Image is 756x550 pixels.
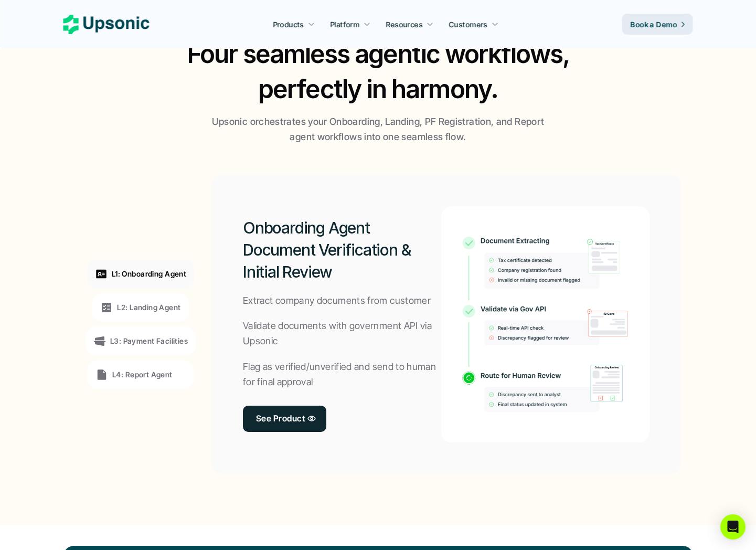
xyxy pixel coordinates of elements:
[267,15,321,34] a: Products
[631,19,677,30] p: Book a Demo
[208,114,549,145] p: Upsonic orchestrates your Onboarding, Landing, PF Registration, and Report agent workflows into o...
[622,14,693,35] a: Book a Demo
[112,268,186,279] p: L1: Onboarding Agent
[386,19,423,30] p: Resources
[330,19,359,30] p: Platform
[243,406,326,432] a: See Product
[449,19,488,30] p: Customers
[243,359,441,390] p: Flag as verified/unverified and send to human for final approval
[177,36,580,107] h2: Four seamless agentic workflows, perfectly in harmony.
[720,514,746,540] div: Open Intercom Messenger
[110,335,188,346] p: L3: Payment Facilities
[117,302,180,313] p: L2: Landing Agent
[243,217,441,283] h2: Onboarding Agent Document Verification & Initial Review
[256,411,305,426] p: See Product
[273,19,304,30] p: Products
[112,369,173,380] p: L4: Report Agent
[243,319,441,349] p: Validate documents with government API via Upsonic
[243,293,431,309] p: Extract company documents from customer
